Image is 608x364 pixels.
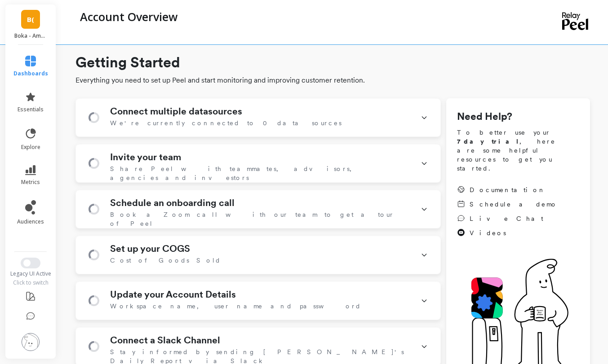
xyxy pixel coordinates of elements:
h1: Getting Started [75,52,590,73]
span: Share Peel with teammates, advisors, agencies and investors [110,164,410,182]
span: Videos [470,228,506,237]
span: dashboards [13,70,48,77]
span: We're currently connected to 0 data sources [110,118,342,127]
strong: 7 day trial [457,138,519,145]
span: Cost of Goods Sold [110,256,221,265]
h1: Connect a Slack Channel [110,335,220,346]
span: Workspace name, user name and password [110,302,361,311]
p: Boka - Amazon (Essor) [14,32,47,39]
a: Documentation [457,185,558,194]
span: To better use your , here are some helpful resources to get you started. [457,128,579,173]
span: essentials [18,106,44,113]
span: Book a Zoom call with our team to get a tour of Peel [110,210,410,228]
h1: Schedule an onboarding call [110,197,235,208]
span: Everything you need to set up Peel and start monitoring and improving customer retention. [75,75,590,86]
img: profile picture [22,333,40,351]
h1: Need Help? [457,109,579,124]
span: audiences [17,218,44,225]
p: Account Overview [80,9,178,24]
h1: Update your Account Details [110,289,236,300]
span: explore [21,144,40,151]
h1: Set up your COGS [110,243,190,254]
span: B( [27,14,34,25]
span: Schedule a demo [470,200,558,209]
button: Switch to New UI [21,258,40,268]
span: Live Chat [470,214,543,223]
a: Schedule a demo [457,200,558,209]
a: Videos [457,228,558,237]
span: metrics [21,179,40,186]
h1: Connect multiple datasources [110,106,242,117]
span: Documentation [470,185,546,194]
div: Click to switch [4,279,57,286]
h1: Invite your team [110,152,181,162]
div: Legacy UI Active [4,270,57,277]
